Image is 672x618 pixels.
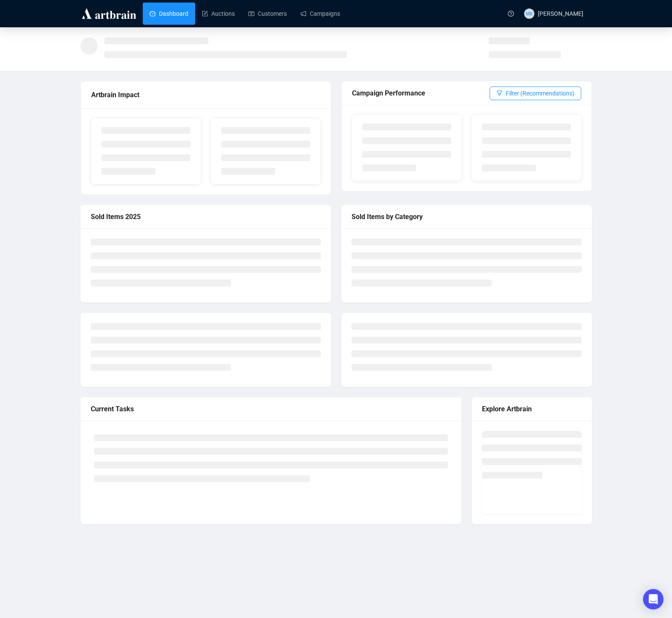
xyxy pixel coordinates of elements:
[352,88,490,98] div: Campaign Performance
[643,589,663,609] div: Open Intercom Messenger
[526,10,533,17] span: MB
[496,90,502,96] span: filter
[202,3,235,25] a: Auctions
[506,89,574,98] span: Filter (Recommendations)
[482,404,582,414] div: Explore Artbrain
[508,11,514,17] span: question-circle
[490,87,581,100] button: Filter (Recommendations)
[91,90,320,100] div: Artbrain Impact
[352,211,582,222] div: Sold Items by Category
[150,3,188,25] a: Dashboard
[300,3,340,25] a: Campaigns
[91,211,321,222] div: Sold Items 2025
[91,404,451,414] div: Current Tasks
[248,3,287,25] a: Customers
[81,7,138,20] img: logo
[538,10,583,17] span: [PERSON_NAME]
